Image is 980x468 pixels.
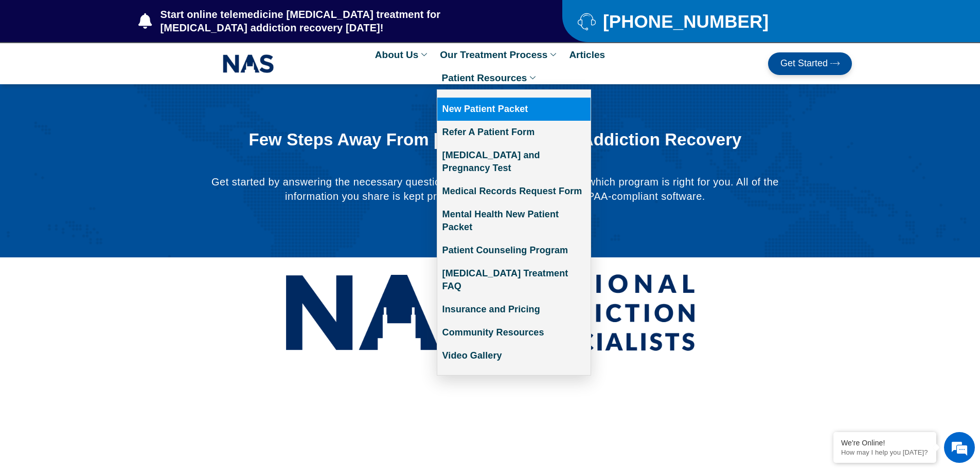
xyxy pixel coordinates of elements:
[437,144,591,180] a: [MEDICAL_DATA] and Pregnancy Test
[578,12,826,30] a: [PHONE_NUMBER]
[564,43,610,66] a: Articles
[138,8,521,34] a: Start online telemedicine [MEDICAL_DATA] treatment for [MEDICAL_DATA] addiction recovery [DATE]!
[60,129,142,233] span: We're online!
[169,5,193,30] div: Minimize live chat window
[437,239,591,262] a: Patient Counseling Program
[284,263,696,363] img: National Addiction Specialists
[437,180,591,203] a: Medical Records Request Form
[11,53,27,68] div: Navigation go back
[600,15,769,28] span: [PHONE_NUMBER]
[437,121,591,144] a: Refer A Patient Form
[437,66,544,89] a: Patient Resources
[158,8,522,34] span: Start online telemedicine [MEDICAL_DATA] treatment for [MEDICAL_DATA] addiction recovery [DATE]!
[437,262,591,298] a: [MEDICAL_DATA] Treatment FAQ
[223,52,274,76] img: NAS_email_signature-removebg-preview.png
[69,54,188,67] div: Chat with us now
[768,52,852,75] a: Get Started
[437,203,591,239] a: Mental Health New Patient Packet
[437,298,591,321] a: Insurance and Pricing
[236,130,754,149] h1: Few Steps Away From [MEDICAL_DATA] Addiction Recovery
[370,43,435,66] a: About Us
[437,344,591,367] a: Video Gallery
[841,439,929,447] div: We're Online!
[210,175,779,203] p: Get started by answering the necessary questions below to help us determine which program is righ...
[841,448,929,456] p: How may I help you today?
[437,321,591,344] a: Community Resources
[5,280,196,316] textarea: Type your message and hit 'Enter'
[437,98,591,121] a: New Patient Packet
[780,59,828,69] span: Get Started
[435,43,564,66] a: Our Treatment Process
